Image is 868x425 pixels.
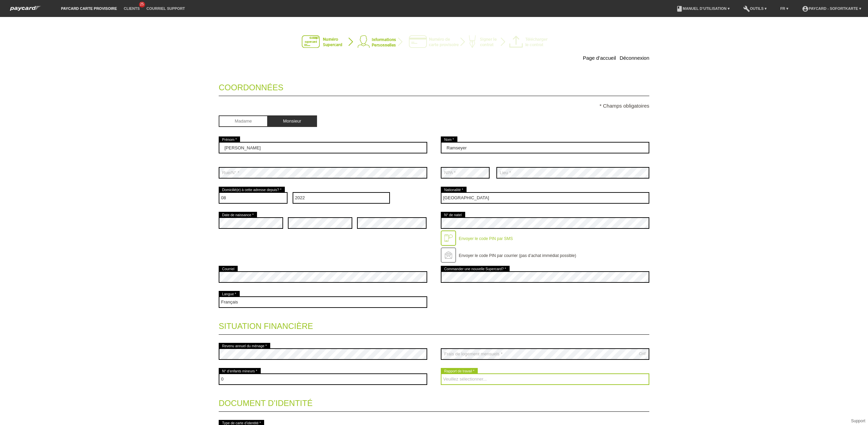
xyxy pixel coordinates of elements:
a: Clients [120,6,143,11]
a: paycard carte provisoire [58,6,120,11]
i: account_circle [802,5,809,12]
label: Envoyer le code PIN par SMS [459,236,513,241]
p: * Champs obligatoires [219,103,649,109]
span: 25 [139,2,145,7]
a: Courriel Support [143,6,188,11]
i: book [676,5,683,12]
div: CHF [639,352,647,356]
a: account_circlepaycard - Sofortkarte ▾ [798,6,865,11]
a: Support [851,419,865,423]
a: Page d’accueil [583,55,616,61]
img: instantcard-v3-fr-2.png [302,35,566,49]
i: build [743,5,750,12]
a: FR ▾ [777,6,792,11]
legend: Document d’identité [219,392,649,412]
a: bookManuel d’utilisation ▾ [673,6,733,11]
legend: Situation financière [219,315,649,335]
a: buildOutils ▾ [740,6,770,11]
img: paycard Sofortkarte [7,5,44,12]
legend: Coordonnées [219,76,649,96]
label: Envoyer le code PIN par courrier (pas d’achat immédiat possible) [459,253,576,258]
a: Déconnexion [619,55,649,61]
a: paycard Sofortkarte [7,8,44,13]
